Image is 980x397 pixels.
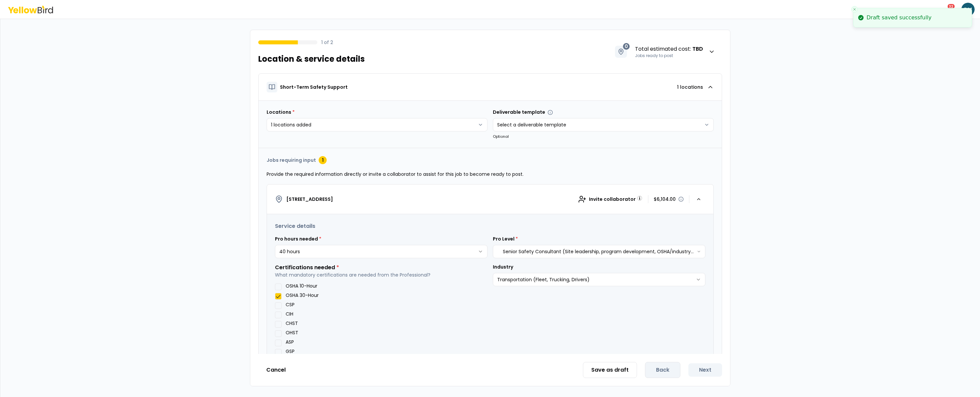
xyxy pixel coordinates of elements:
div: Draft saved successfully [867,14,932,22]
p: What mandatory certifications are needed from the Professional? [275,272,487,278]
button: 1 locations added [267,118,487,131]
p: Provide the required information directly or invite a collaborator to assist for this job to beco... [267,171,714,177]
button: 0Total estimated cost: TBDJobs ready to post [608,38,722,65]
button: Close toast [851,6,858,13]
label: CIH [286,312,293,316]
label: CSP [286,302,295,307]
button: Cancel [258,363,294,377]
label: OSHA 10-Hour [286,284,317,288]
button: Short-Term Safety Support1 locations [259,74,722,100]
button: [STREET_ADDRESS]Invite collaborator$6,104.00 [267,184,713,214]
h3: Jobs requiring input [267,157,316,163]
label: OHST [286,330,298,335]
button: Select a deliverable template [493,118,714,131]
h3: Service details [275,222,705,230]
label: Deliverable template [493,109,553,115]
span: DM [961,3,975,16]
span: Jobs ready to post [635,53,673,58]
button: Save as draft [583,362,637,378]
strong: TBD [692,45,703,53]
span: Invite collaborator [589,196,636,203]
h4: [STREET_ADDRESS] [286,196,333,203]
label: Certifications needed [275,264,339,271]
span: Select a deliverable template [497,121,566,128]
p: Short-Term Safety Support [280,84,348,90]
label: Pro hours needed [275,236,321,242]
div: 1 [319,156,327,164]
label: ASP [286,340,294,344]
p: 1 locations [677,84,703,90]
label: OSHA 30-Hour [286,293,319,298]
span: 1 locations added [271,121,311,128]
button: 32 [943,3,956,16]
label: GSP [286,349,295,354]
h1: Location & service details [258,54,365,64]
p: 1 of 2 [321,39,333,46]
span: 0 [623,43,630,50]
p: $6,104.00 [654,196,676,203]
label: CHST [286,321,298,326]
label: Pro Level [493,236,518,242]
div: Invite collaborator [571,192,643,206]
label: Locations [267,109,295,115]
label: Industry [493,264,513,270]
small: Optional [493,134,509,139]
span: Total estimated cost : [635,45,703,53]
